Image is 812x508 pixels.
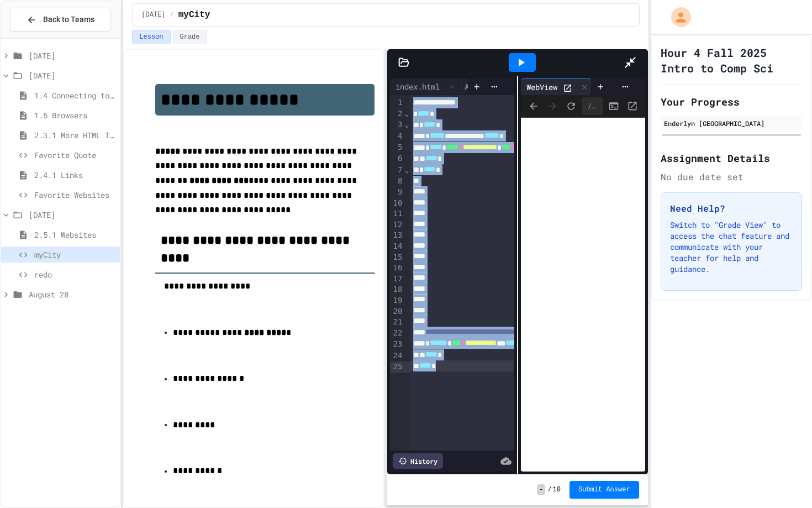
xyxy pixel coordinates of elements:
div: 25 [390,362,404,373]
span: myCity [34,249,115,260]
span: Fold line [404,109,409,118]
div: 5 [390,142,404,153]
div: WebView [521,81,563,93]
p: Switch to "Grade View" to access the chat feature and communicate with your teacher for help and ... [670,219,793,275]
span: 2.5.1 Websites [34,229,115,240]
h3: Need Help? [670,202,793,215]
h1: Hour 4 Fall 2025 Intro to Comp Sci [661,45,802,76]
div: 20 [390,306,404,317]
div: 24 [390,350,404,362]
h2: Assignment Details [661,150,802,166]
span: Submit Answer [578,485,630,494]
span: / [547,485,551,494]
button: Lesson [132,30,170,44]
div: 1 [390,97,404,108]
div: Enderlyn [GEOGRAPHIC_DATA] [664,118,799,128]
span: / [170,11,174,19]
div: 22 [390,328,404,339]
div: 10 [390,198,404,209]
h2: Your Progress [661,94,802,109]
button: Back to Teams [10,8,111,32]
span: - [537,484,545,495]
span: redo [34,269,115,280]
div: 4 [390,131,404,142]
span: Favorite Websites [34,189,115,201]
div: History [393,453,443,469]
div: 7 [390,165,404,176]
button: Refresh [563,98,579,114]
div: /Attractions.html [582,97,603,115]
span: Fold line [404,120,409,129]
button: Grade [173,30,207,44]
span: Favorite Quote [34,149,115,161]
span: Back [525,98,542,114]
div: 11 [390,208,404,219]
div: 12 [390,219,404,231]
div: 8 [390,176,404,187]
div: 2 [390,108,404,119]
span: 10 [553,485,561,494]
div: 23 [390,339,404,350]
div: 13 [390,230,404,241]
iframe: Web Preview [521,118,645,472]
button: Submit Answer [570,481,639,499]
div: index.html [390,81,445,92]
div: 6 [390,153,404,164]
span: August 28 [29,289,115,300]
div: 16 [390,263,404,274]
span: 2.4.1 Links [34,169,115,181]
button: Open in new tab [624,98,641,114]
span: 2.3.1 More HTML Tags [34,129,115,141]
span: 1.4 Connecting to a Website [34,90,115,101]
span: Forward [544,98,561,114]
div: index.html [390,78,459,95]
div: 3 [390,119,404,130]
div: My Account [660,4,694,30]
div: Attractions.html [459,81,541,92]
button: Console [605,98,622,114]
div: 15 [390,252,404,263]
div: WebView [521,78,592,95]
span: [DATE] [29,209,115,221]
div: Attractions.html [459,78,555,95]
div: 21 [390,317,404,328]
div: 18 [390,284,404,295]
span: myCity [178,8,210,22]
div: 9 [390,187,404,198]
span: [DATE] [29,70,115,81]
div: No due date set [661,170,802,184]
div: 19 [390,295,404,306]
div: 17 [390,274,404,285]
span: Fold line [404,165,409,174]
span: [DATE] [141,11,165,19]
div: 14 [390,241,404,252]
span: 1.5 Browsers [34,109,115,121]
span: Back to Teams [43,14,94,25]
span: [DATE] [29,50,115,61]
